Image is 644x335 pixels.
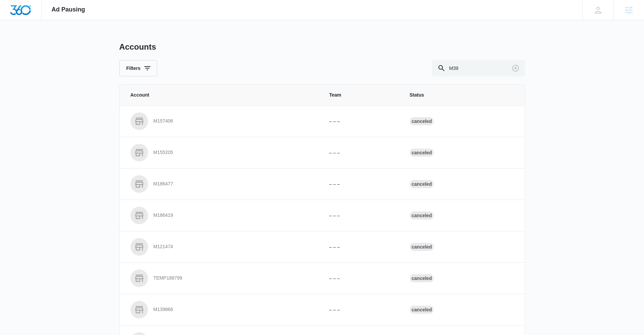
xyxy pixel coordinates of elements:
p: TEMP188799 [153,275,183,282]
div: Canceled [410,274,434,282]
p: – – – [329,118,393,125]
p: – – – [329,243,393,251]
a: TEMP188799 [130,269,313,287]
a: M139866 [130,301,313,318]
p: M121474 [153,243,173,250]
a: M157406 [130,112,313,130]
span: Account [130,92,313,99]
p: M186419 [153,212,173,219]
p: – – – [329,275,393,282]
p: M155205 [153,149,173,156]
a: M155205 [130,144,313,161]
p: – – – [329,212,393,219]
p: M157406 [153,118,173,125]
span: Team [329,92,393,99]
a: M186419 [130,207,313,224]
a: M121474 [130,238,313,256]
p: – – – [329,149,393,156]
span: Status [410,92,514,99]
div: Canceled [410,180,434,188]
div: Canceled [410,243,434,251]
p: M186477 [153,181,173,187]
p: – – – [329,181,393,188]
div: Canceled [410,117,434,125]
span: Ad Pausing [52,6,85,13]
button: Clear [510,63,521,74]
a: M186477 [130,175,313,193]
h1: Accounts [119,42,156,52]
p: – – – [329,306,393,313]
div: Canceled [410,149,434,157]
div: Canceled [410,211,434,220]
p: M139866 [153,306,173,313]
button: Filters [119,60,157,76]
input: Search By Account Number [432,60,525,76]
div: Canceled [410,306,434,314]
